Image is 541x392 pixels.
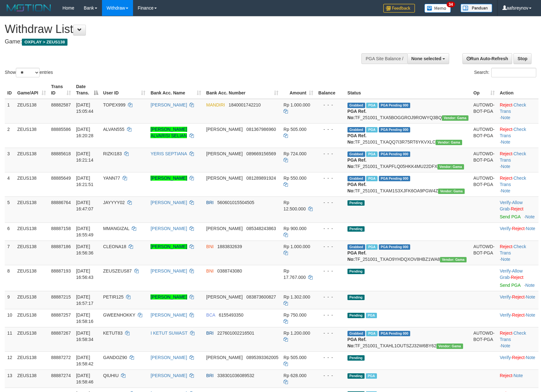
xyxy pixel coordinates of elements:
a: Verify [500,200,511,205]
a: Note [526,355,535,360]
a: [PERSON_NAME] [150,226,187,231]
a: Stop [513,53,531,64]
td: 12 [5,351,15,370]
a: [PERSON_NAME] [150,268,187,273]
span: Vendor URL: https://trx31.1velocity.biz [440,257,467,262]
span: BCA [206,312,215,318]
label: Show entries [5,68,53,77]
td: · · [497,123,538,148]
span: 88886764 [51,200,71,205]
a: Verify [500,312,511,318]
span: PGA Pending [379,176,411,181]
td: TF_251001_TXA5BOGGROJ9ROWYQ3BQ [345,99,471,124]
td: 7 [5,241,15,265]
span: Rp 505.000 [283,355,306,360]
input: Search: [491,68,536,77]
span: Copy 6155493350 to clipboard [219,312,244,318]
div: - - - [318,199,342,206]
span: [DATE] 16:55:49 [76,226,93,237]
span: Rp 1.000.000 [283,244,310,249]
b: PGA Ref. No: [347,133,366,145]
td: 6 [5,222,15,241]
td: ZEUS138 [15,370,49,388]
div: - - - [318,175,342,181]
span: Vendor URL: https://trx31.1velocity.biz [437,164,464,170]
td: · · [497,241,538,265]
span: 88887257 [51,312,71,318]
a: Note [513,373,523,378]
td: 8 [5,265,15,291]
span: [PERSON_NAME] [206,294,243,299]
td: · · [497,265,538,291]
td: ZEUS138 [15,309,49,327]
span: [PERSON_NAME] [206,176,243,181]
th: ID [5,81,15,99]
a: Reject [500,331,512,336]
span: [PERSON_NAME] [206,151,243,156]
td: ZEUS138 [15,99,49,124]
span: [DATE] 16:58:34 [76,331,93,342]
a: Note [501,257,511,262]
a: Check Trans [500,244,526,255]
a: Verify [500,355,511,360]
a: Note [526,294,535,299]
a: Send PGA [500,283,520,288]
span: Grabbed [347,103,365,108]
span: Copy 560601015504505 to clipboard [217,200,254,205]
a: Check Trans [500,102,526,114]
span: YANN77 [103,176,120,181]
a: Reject [500,176,512,181]
div: - - - [318,102,342,108]
a: [PERSON_NAME] [150,312,187,318]
a: Reject [512,355,525,360]
th: Bank Acc. Name: activate to sort column ascending [148,81,204,99]
div: - - - [318,225,342,232]
span: Pending [347,200,365,206]
td: TF_251001_TXAHL1OUTSZJ32W6BY62 [345,327,471,351]
a: Reject [512,312,525,318]
span: Pending [347,313,365,318]
td: ZEUS138 [15,327,49,351]
a: Note [501,115,511,120]
b: PGA Ref. No: [347,109,366,120]
span: Rp 1.000.000 [283,102,310,107]
th: User ID: activate to sort column ascending [101,81,148,99]
span: Copy 1840001742210 to clipboard [229,102,261,107]
a: Allow Grab [500,200,523,211]
td: · · [497,291,538,309]
span: OXPLAY > ZEUS138 [22,39,67,46]
span: 88887274 [51,373,71,378]
td: ZEUS138 [15,172,49,196]
td: · · [497,327,538,351]
span: Rp 750.000 [283,312,306,318]
span: Rp 550.000 [283,176,306,181]
span: [DATE] 16:58:16 [76,312,93,324]
a: [PERSON_NAME] [150,176,187,181]
span: KETUT83 [103,331,123,336]
a: Verify [500,226,511,231]
span: Marked by aafanarl [366,127,377,132]
span: Grabbed [347,244,365,250]
span: 34 [447,2,455,7]
td: 5 [5,196,15,222]
span: ALVAN555 [103,127,124,132]
a: I KETUT SUWAST [150,331,187,336]
a: Reject [511,275,524,280]
a: Run Auto-Refresh [462,53,512,64]
span: [DATE] 16:21:14 [76,151,93,163]
b: PGA Ref. No: [347,337,366,348]
span: Copy 089669156569 to clipboard [246,151,276,156]
a: Note [525,283,535,288]
a: Note [526,312,535,318]
td: 13 [5,370,15,388]
img: Feedback.jpg [383,4,415,13]
td: · · [497,222,538,241]
span: Copy 227601002216501 to clipboard [217,331,254,336]
td: 9 [5,291,15,309]
div: - - - [318,243,342,250]
a: YERIS SEPTIANA [150,151,187,156]
span: MMANGIZAL [103,226,130,231]
span: TOPEX999 [103,102,126,107]
td: AUTOWD-BOT-PGA [471,148,497,172]
span: Pending [347,269,365,274]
